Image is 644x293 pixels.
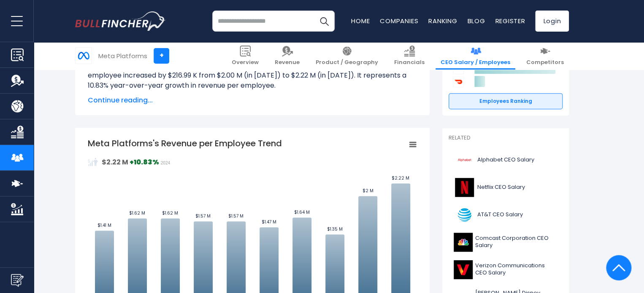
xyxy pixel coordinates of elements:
text: $2.22 M [392,175,409,181]
span: CEO Salary / Employees [441,59,510,66]
text: $1.35 M [327,226,343,232]
a: Competitors [521,42,569,70]
span: Financials [394,59,425,66]
a: Financials [389,42,430,70]
a: Netflix CEO Salary [449,176,563,199]
text: $1.57 M [195,213,211,219]
text: $1.47 M [262,219,276,225]
a: Revenue [270,42,305,70]
a: CEO Salary / Employees [436,42,515,70]
img: VZ logo [454,260,473,279]
text: $1.62 M [129,210,145,216]
span: Verizon Communications CEO Salary [475,262,557,277]
button: Search [314,11,335,32]
span: Netflix CEO Salary [477,184,525,191]
text: $2 M [363,188,373,194]
a: Verizon Communications CEO Salary [449,258,563,281]
a: Overview [227,42,264,70]
span: AT&T CEO Salary [477,211,523,218]
a: Home [351,16,370,25]
tspan: Meta Platforms's Revenue per Employee Trend [88,137,282,149]
img: bullfincher logo [75,11,166,31]
text: $1.62 M [162,210,178,216]
a: AT&T CEO Salary [449,203,563,226]
img: CMCSA logo [454,233,473,252]
span: Alphabet CEO Salary [477,156,534,164]
a: Product / Geography [311,42,383,70]
img: DoorDash competitors logo [453,76,464,87]
text: $1.64 M [294,209,310,215]
text: $1.57 M [228,213,244,219]
a: + [154,48,169,64]
span: Overview [232,59,259,66]
span: Continue reading... [88,95,417,105]
span: 2024 [161,161,170,165]
a: Login [535,11,569,32]
li: In fiscal year [DATE], the revenue per employee at Meta Platforms was $2.22 M. The revenue per em... [88,60,417,91]
a: Companies [380,16,418,25]
div: Meta Platforms [98,51,147,61]
img: T logo [454,205,475,224]
a: Blog [467,16,485,25]
span: Product / Geography [316,59,378,66]
span: Comcast Corporation CEO Salary [475,235,557,249]
span: Competitors [526,59,564,66]
a: Go to homepage [75,11,166,31]
a: Comcast Corporation CEO Salary [449,231,563,254]
span: Revenue [275,59,300,66]
img: RevenuePerEmployee.svg [88,157,98,167]
a: Register [495,16,525,25]
img: NFLX logo [454,178,475,197]
a: Alphabet CEO Salary [449,148,563,172]
img: META logo [76,48,92,64]
strong: +10.83% [130,157,159,167]
text: $1.41 M [97,222,111,228]
img: GOOGL logo [454,151,475,169]
strong: $2.22 M [102,157,128,167]
p: Related [449,134,563,142]
a: Employees Ranking [449,93,563,109]
a: Ranking [428,16,457,25]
